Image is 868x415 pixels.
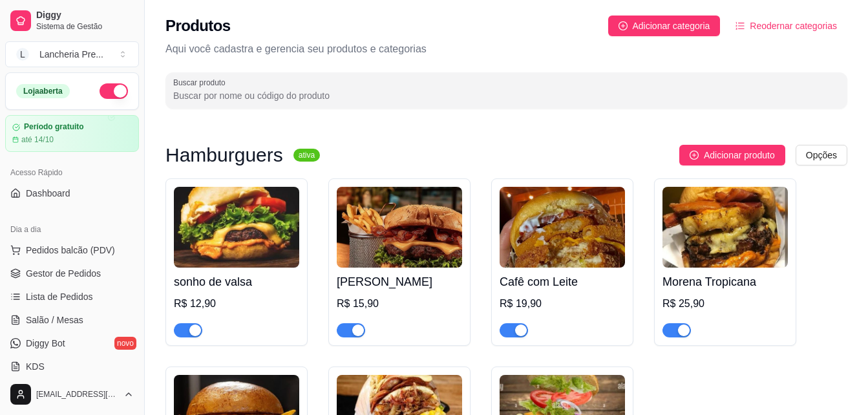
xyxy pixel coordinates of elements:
[633,19,710,33] span: Adicionar categoria
[26,187,70,200] span: Dashboard
[24,122,84,132] article: Período gratuito
[806,148,837,162] span: Opções
[5,219,139,240] div: Dia a dia
[500,296,625,312] div: R$ 19,90
[173,77,230,88] label: Buscar produto
[174,296,299,312] div: R$ 12,90
[174,187,299,268] img: product-image
[662,296,788,312] div: R$ 25,90
[608,16,721,36] button: Adicionar categoria
[36,10,134,21] span: Diggy
[337,296,462,312] div: R$ 15,90
[26,337,65,350] span: Diggy Bot
[5,310,139,330] a: Salão / Mesas
[5,333,139,354] a: Diggy Botnovo
[26,267,101,280] span: Gestor de Pedidos
[704,148,775,162] span: Adicionar produto
[36,389,118,399] span: [EMAIL_ADDRESS][DOMAIN_NAME]
[736,21,745,30] span: ordered-list
[26,314,83,326] span: Salão / Mesas
[173,89,840,102] input: Buscar produto
[725,16,847,36] button: Reodernar categorias
[5,41,139,67] button: Select a team
[5,162,139,183] div: Acesso Rápido
[16,84,70,98] div: Loja aberta
[750,19,837,33] span: Reodernar categorias
[5,240,139,261] button: Pedidos balcão (PDV)
[21,134,54,145] article: até 14/10
[5,379,139,410] button: [EMAIL_ADDRESS][DOMAIN_NAME]
[26,290,93,303] span: Lista de Pedidos
[36,21,134,32] span: Sistema de Gestão
[16,48,29,61] span: L
[26,244,115,257] span: Pedidos balcão (PDV)
[679,145,785,165] button: Adicionar produto
[165,16,231,36] h2: Produtos
[100,83,128,99] button: Alterar Status
[165,147,283,163] h3: Hamburguers
[5,356,139,377] a: KDS
[5,115,139,152] a: Período gratuitoaté 14/10
[5,183,139,204] a: Dashboard
[165,41,847,57] p: Aqui você cadastra e gerencia seu produtos e categorias
[500,187,625,268] img: product-image
[796,145,847,165] button: Opções
[5,5,139,36] a: DiggySistema de Gestão
[337,273,462,291] h4: [PERSON_NAME]
[174,273,299,291] h4: sonho de valsa
[619,21,628,30] span: plus-circle
[337,187,462,268] img: product-image
[500,273,625,291] h4: Cafê com Leite
[293,149,320,162] sup: ativa
[5,286,139,307] a: Lista de Pedidos
[26,360,45,373] span: KDS
[690,151,699,160] span: plus-circle
[5,263,139,284] a: Gestor de Pedidos
[662,273,788,291] h4: Morena Tropicana
[662,187,788,268] img: product-image
[39,48,103,61] div: Lancheria Pre ...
